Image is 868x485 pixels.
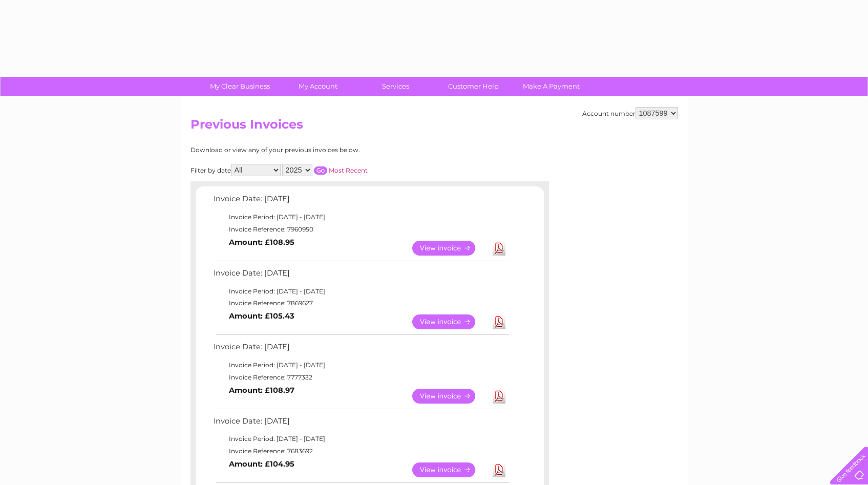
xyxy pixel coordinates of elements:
a: Make A Payment [509,77,594,96]
td: Invoice Period: [DATE] - [DATE] [211,359,511,371]
a: Download [493,462,505,477]
td: Invoice Period: [DATE] - [DATE] [211,211,511,223]
b: Amount: £108.95 [229,238,294,247]
h2: Previous Invoices [190,117,678,137]
a: Customer Help [431,77,516,96]
div: Download or view any of your previous invoices below. [190,146,459,154]
td: Invoice Period: [DATE] - [DATE] [211,285,511,298]
td: Invoice Date: [DATE] [211,340,511,359]
a: View [412,241,488,256]
td: Invoice Date: [DATE] [211,192,511,211]
a: View [412,462,488,477]
a: Download [493,389,505,404]
a: Services [353,77,438,96]
a: My Clear Business [198,77,282,96]
div: Account number [582,107,678,119]
a: Download [493,241,505,256]
a: Most Recent [329,166,368,174]
td: Invoice Date: [DATE] [211,414,511,433]
b: Amount: £108.97 [229,386,294,395]
a: Download [493,314,505,329]
b: Amount: £104.95 [229,459,294,469]
td: Invoice Date: [DATE] [211,266,511,285]
td: Invoice Reference: 7960950 [211,223,511,236]
td: Invoice Reference: 7777332 [211,371,511,384]
b: Amount: £105.43 [229,311,294,321]
div: Filter by date [190,164,459,176]
a: My Account [276,77,360,96]
a: View [412,314,488,329]
td: Invoice Period: [DATE] - [DATE] [211,433,511,445]
a: View [412,389,488,404]
td: Invoice Reference: 7683692 [211,445,511,457]
td: Invoice Reference: 7869627 [211,297,511,309]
